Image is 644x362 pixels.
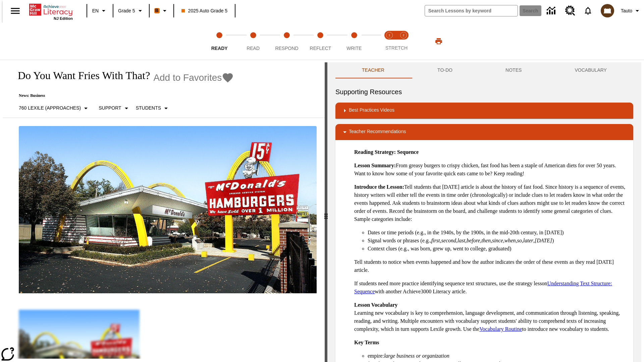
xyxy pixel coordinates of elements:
[397,149,419,155] strong: Sequence
[481,238,491,243] em: then
[211,46,228,51] span: Ready
[247,46,260,51] span: Read
[561,2,579,20] a: Resource Center, Will open in new tab
[200,23,239,60] button: Ready step 1 of 5
[275,46,298,51] span: Respond
[621,7,632,14] span: Tauto
[354,302,397,308] strong: Lesson Vocabulary
[233,23,272,60] button: Read step 2 of 5
[118,7,135,14] span: Grade 5
[354,184,404,190] strong: Introduce the Lesson:
[458,238,465,243] em: last
[354,281,612,294] a: Understanding Text Structure: Sequence
[579,2,597,19] a: Notifications
[92,7,99,14] span: EN
[19,126,317,294] img: One of the first McDonald's stores, with the iconic red sign and golden arches.
[368,245,628,253] li: Context clues (e.g., was born, grew up, went to college, graduated)
[597,2,618,19] button: Select a new avatar
[346,46,362,51] span: Write
[155,6,159,15] span: B
[467,238,480,243] em: before
[16,102,93,114] button: Select Lexile, 760 Lexile (Approaches)
[136,105,161,112] p: Students
[368,229,628,237] li: Dates or time periods (e.g., in the 1940s, by the 1900s, in the mid-20th century, in [DATE])
[115,5,147,17] button: Grade: Grade 5, Select a grade
[548,62,633,78] button: VOCABULARY
[301,23,340,60] button: Reflect step 4 of 5
[543,2,561,20] a: Data Center
[354,183,628,223] p: Tell students that [DATE] article is about the history of fast food. Since history is a sequence ...
[380,23,399,60] button: Stretch Read step 1 of 2
[354,258,628,274] p: Tell students to notice when events happened and how the author indicates the order of these even...
[153,72,222,83] span: Add to Favorites
[133,102,173,114] button: Select Student
[349,107,394,115] p: Best Practices Videos
[335,86,633,97] h6: Supporting Resources
[310,46,331,51] span: Reflect
[11,93,234,98] p: News: Business
[54,16,73,20] span: NJ Edition
[354,163,396,168] strong: Lesson Summary:
[368,237,628,245] li: Signal words or phrases (e.g., , , , , , , , , , )
[96,102,133,114] button: Scaffolds, Support
[425,5,518,16] input: search field
[385,45,408,51] span: STRETCH
[479,62,548,78] button: NOTES
[325,62,327,362] div: Press Enter or Spacebar and then press right and left arrow keys to move the slider
[354,340,379,345] strong: Key Terms
[384,353,449,359] em: large business or organization
[388,34,390,37] text: 1
[335,62,633,78] div: Instructional Panel Tabs
[479,326,522,332] a: Vocabulary Routine
[428,35,449,47] button: Print
[368,352,628,360] li: empire:
[354,280,628,296] p: If students need more practice identifying sequence text structures, use the strategy lesson with...
[19,105,81,112] p: 760 Lexile (Approaches)
[29,2,73,20] div: Home
[349,128,406,136] p: Teacher Recommendations
[618,5,644,17] button: Profile/Settings
[354,149,396,155] strong: Reading Strategy:
[5,1,25,21] button: Open side menu
[335,23,374,60] button: Write step 5 of 5
[411,62,479,78] button: TO-DO
[335,124,633,140] div: Teacher Recommendations
[99,105,121,112] p: Support
[152,5,171,17] button: Boost Class color is orange. Change class color
[402,34,404,37] text: 2
[517,238,522,243] em: so
[523,238,533,243] em: later
[153,72,234,83] button: Add to Favorites - Do You Want Fries With That?
[601,4,614,17] img: avatar image
[335,103,633,119] div: Best Practices Videos
[535,238,552,243] em: [DATE]
[354,301,628,333] p: Learning new vocabulary is key to comprehension, language development, and communication through ...
[441,238,456,243] em: second
[3,62,325,359] div: reading
[327,62,641,362] div: activity
[504,238,516,243] em: when
[89,5,111,17] button: Language: EN, Select a language
[394,23,413,60] button: Stretch Respond step 2 of 2
[354,162,628,178] p: From greasy burgers to crispy chicken, fast food has been a staple of American diets for over 50 ...
[267,23,306,60] button: Respond step 3 of 5
[11,69,150,82] h1: Do You Want Fries With That?
[335,62,411,78] button: Teacher
[431,238,440,243] em: first
[181,7,228,14] span: 2025 Auto Grade 5
[492,238,503,243] em: since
